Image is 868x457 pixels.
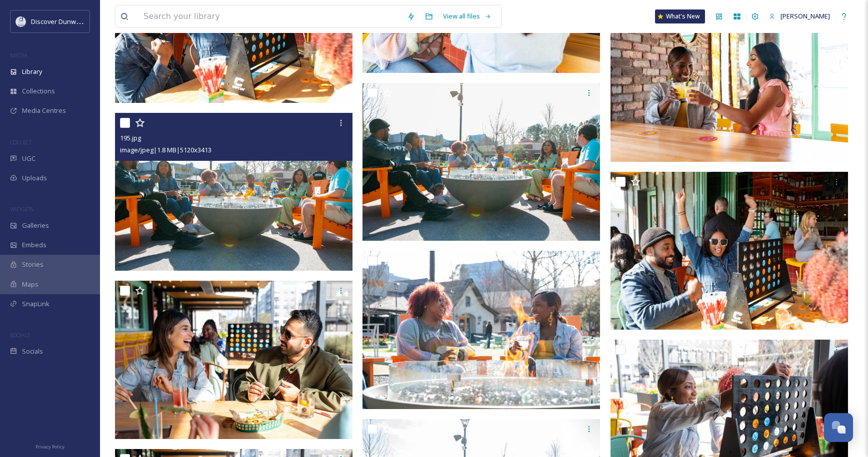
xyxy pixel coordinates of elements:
span: Collections [22,86,55,96]
input: Search your library [138,5,402,27]
span: Maps [22,280,38,289]
span: [PERSON_NAME] [780,11,830,20]
span: UGC [22,154,35,163]
img: 192.jpg [115,281,352,439]
span: Stories [22,260,43,269]
span: Embeds [22,240,46,250]
span: Socials [22,347,43,356]
img: 696246f7-25b9-4a35-beec-0db6f57a4831.png [16,16,26,26]
span: COLLECT [10,138,31,146]
button: Open Chat [824,413,853,442]
img: 195.jpg [115,112,352,271]
span: Privacy Policy [35,444,64,450]
span: Uploads [22,173,47,183]
a: What's New [655,9,705,23]
img: 174.jpg [610,3,848,162]
span: MEDIA [10,51,27,59]
a: View all files [438,6,496,26]
span: image/jpeg | 1.8 MB | 5120 x 3413 [120,145,211,154]
a: [PERSON_NAME] [764,6,835,26]
span: SOCIALS [10,331,30,339]
img: 186.jpg [610,172,848,330]
span: 195.jpg [120,133,141,142]
span: Library [22,67,42,76]
span: Discover Dunwoody [31,16,91,26]
a: Privacy Policy [35,440,64,452]
span: Galleries [22,221,49,230]
img: 194.jpg [362,83,600,241]
span: Media Centres [22,106,66,115]
span: WIDGETS [10,205,33,213]
span: SnapLink [22,299,49,309]
img: 198.jpg [362,251,600,409]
